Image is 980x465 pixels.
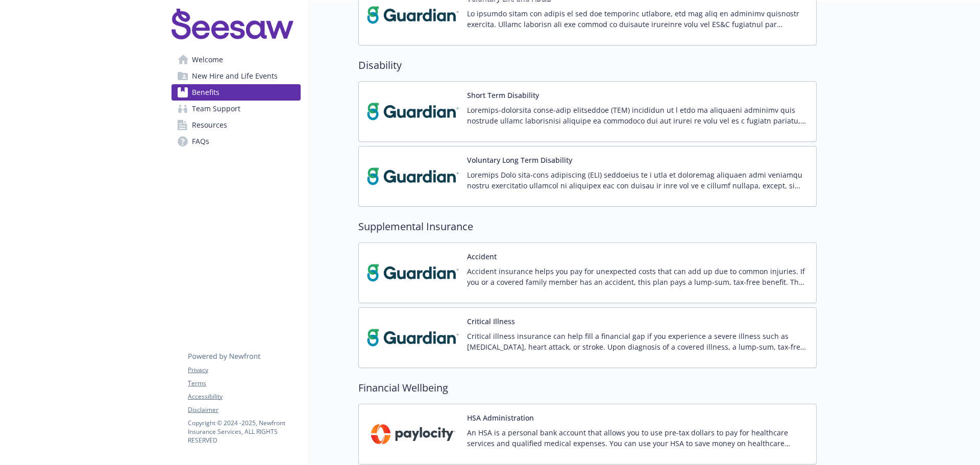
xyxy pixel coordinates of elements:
h2: Financial Wellbeing [358,380,817,396]
p: Accident insurance helps you pay for unexpected costs that can add up due to common injuries. If ... [467,266,808,287]
a: Team Support [171,101,301,117]
span: Resources [192,117,227,133]
img: Guardian carrier logo [367,90,459,133]
span: New Hire and Life Events [192,68,278,84]
a: New Hire and Life Events [171,68,301,84]
h2: Disability [358,58,817,73]
span: Welcome [192,52,223,68]
p: Loremips-dolorsita conse-adip elitseddoe (TEM) incididun ut l etdo ma aliquaeni adminimv quis nos... [467,105,808,126]
span: Team Support [192,101,240,117]
button: HSA Administration [467,412,534,423]
a: FAQs [171,133,301,150]
a: Disclaimer [188,405,300,414]
h2: Supplemental Insurance [358,219,817,234]
img: Guardian carrier logo [367,251,459,295]
button: Critical Illness [467,316,515,327]
p: Critical illness insurance can help fill a financial gap if you experience a severe illness such ... [467,331,808,352]
a: Benefits [171,84,301,101]
img: Guardian carrier logo [367,316,459,359]
span: Benefits [192,84,219,101]
button: Short Term Disability [467,90,539,101]
p: Loremips Dolo sita-cons adipiscing (ELI) seddoeius te i utla et doloremag aliquaen admi veniamqu ... [467,169,808,191]
a: Welcome [171,52,301,68]
a: Accessibility [188,392,300,401]
a: Resources [171,117,301,133]
img: Guardian carrier logo [367,155,459,198]
a: Terms [188,379,300,388]
a: Privacy [188,365,300,375]
p: An HSA is a personal bank account that allows you to use pre-tax dollars to pay for healthcare se... [467,427,808,449]
button: Voluntary Long Term Disability [467,155,572,165]
p: Copyright © 2024 - 2025 , Newfront Insurance Services, ALL RIGHTS RESERVED [188,419,300,445]
p: Lo ipsumdo sitam con adipis el sed doe temporinc utlabore, etd mag aliq en adminimv quisnostr exe... [467,8,808,30]
span: FAQs [192,133,209,150]
img: Paylocity carrier logo [367,412,459,456]
button: Accident [467,251,497,262]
